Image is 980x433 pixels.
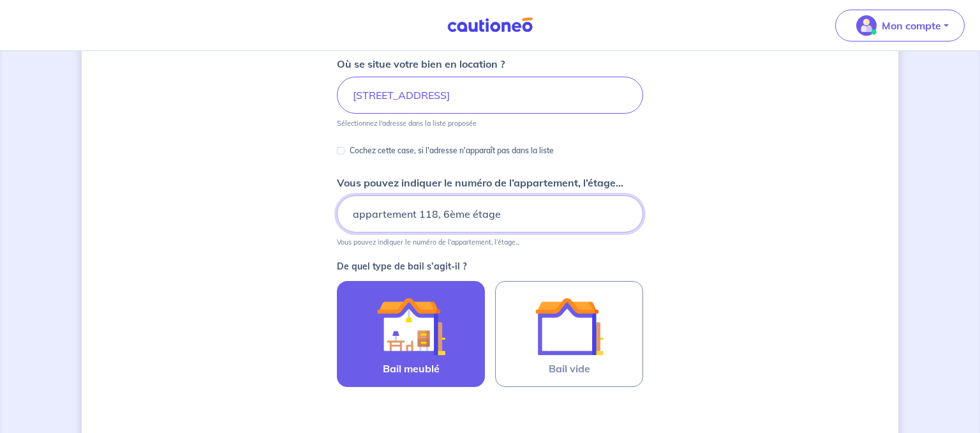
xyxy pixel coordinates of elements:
[835,10,965,42] button: illu_account_valid_menu.svgMon compte
[337,262,643,271] p: De quel type de bail s’agit-il ?
[337,195,643,232] input: Appartement 2
[337,119,477,128] p: Sélectionnez l'adresse dans la liste proposée
[337,238,519,247] p: Vous pouvez indiquer le numéro de l’appartement, l’étage...
[383,361,440,376] span: Bail meublé
[337,175,623,190] p: Vous pouvez indiquer le numéro de l’appartement, l’étage...
[549,361,590,376] span: Bail vide
[337,56,505,72] p: Où se situe votre bien en location ?
[856,15,877,36] img: illu_account_valid_menu.svg
[350,143,554,158] p: Cochez cette case, si l'adresse n'apparaît pas dans la liste
[337,77,643,114] input: 2 rue de paris, 59000 lille
[376,292,445,361] img: illu_furnished_lease.svg
[535,292,604,361] img: illu_empty_lease.svg
[442,17,538,33] img: Cautioneo
[882,18,941,33] p: Mon compte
